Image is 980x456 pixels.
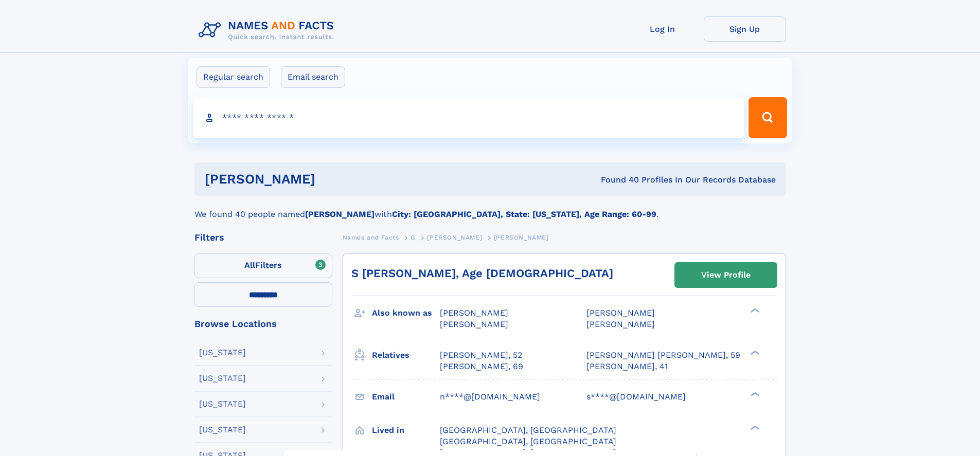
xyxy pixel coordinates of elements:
[372,388,440,406] h3: Email
[440,350,522,361] a: [PERSON_NAME], 52
[244,260,255,270] span: All
[458,174,776,186] div: Found 40 Profiles In Our Records Database
[701,263,751,287] div: View Profile
[392,209,656,219] b: City: [GEOGRAPHIC_DATA], State: [US_STATE], Age Range: 60-99
[199,400,246,408] div: [US_STATE]
[372,304,440,322] h3: Also known as
[748,424,760,431] div: ❯
[427,231,482,244] a: [PERSON_NAME]
[440,319,508,329] span: [PERSON_NAME]
[748,391,760,397] div: ❯
[194,253,332,278] label: Filters
[205,173,458,186] h1: [PERSON_NAME]
[586,308,655,318] span: [PERSON_NAME]
[197,66,270,88] label: Regular search
[704,16,786,42] a: Sign Up
[675,263,777,287] a: View Profile
[199,374,246,382] div: [US_STATE]
[193,97,744,138] input: search input
[586,361,668,372] a: [PERSON_NAME], 41
[440,436,616,446] span: [GEOGRAPHIC_DATA], [GEOGRAPHIC_DATA]
[281,66,345,88] label: Email search
[194,233,332,242] div: Filters
[586,319,655,329] span: [PERSON_NAME]
[621,16,704,42] a: Log In
[372,422,440,439] h3: Lived in
[199,426,246,434] div: [US_STATE]
[427,234,482,241] span: [PERSON_NAME]
[440,308,508,318] span: [PERSON_NAME]
[749,97,787,138] button: Search Button
[586,350,740,361] a: [PERSON_NAME] [PERSON_NAME], 59
[194,16,343,44] img: Logo Names and Facts
[305,209,375,219] b: [PERSON_NAME]
[494,234,549,241] span: [PERSON_NAME]
[194,196,786,221] div: We found 40 people named with .
[351,267,613,280] a: S [PERSON_NAME], Age [DEMOGRAPHIC_DATA]
[748,307,760,314] div: ❯
[411,234,416,241] span: G
[748,349,760,356] div: ❯
[194,319,332,329] div: Browse Locations
[440,425,616,435] span: [GEOGRAPHIC_DATA], [GEOGRAPHIC_DATA]
[372,346,440,364] h3: Relatives
[343,231,399,244] a: Names and Facts
[411,231,416,244] a: G
[199,349,246,357] div: [US_STATE]
[440,361,523,372] a: [PERSON_NAME], 69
